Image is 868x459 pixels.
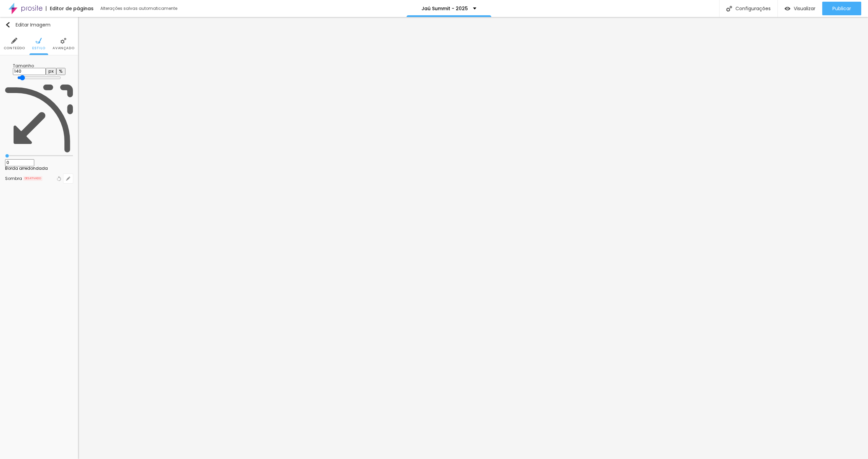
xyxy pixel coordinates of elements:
div: Borda arredondada [5,166,73,170]
img: Icone [726,6,732,12]
img: Icone [5,22,11,27]
span: DESATIVADO [23,176,42,181]
div: Alterações salvas automaticamente [100,6,178,11]
div: Sombra [5,177,22,181]
span: Estilo [32,47,45,50]
div: Editar Imagem [5,22,51,27]
span: Publicar [832,6,851,11]
p: Jaú Summit - 2025 [421,6,468,11]
div: Tamanho [13,64,65,68]
button: Publicar [822,2,861,15]
button: % [56,68,65,75]
img: Icone [36,38,42,44]
img: view-1.svg [785,6,790,12]
span: Conteúdo [4,47,25,50]
div: Editor de páginas [46,6,94,11]
img: Icone [60,38,66,44]
img: Icone [11,38,17,44]
button: px [46,68,56,75]
span: Avançado [53,47,74,50]
button: Visualizar [778,2,822,15]
span: Visualizar [794,6,815,11]
iframe: Editor [78,17,868,459]
img: Icone [5,85,73,152]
